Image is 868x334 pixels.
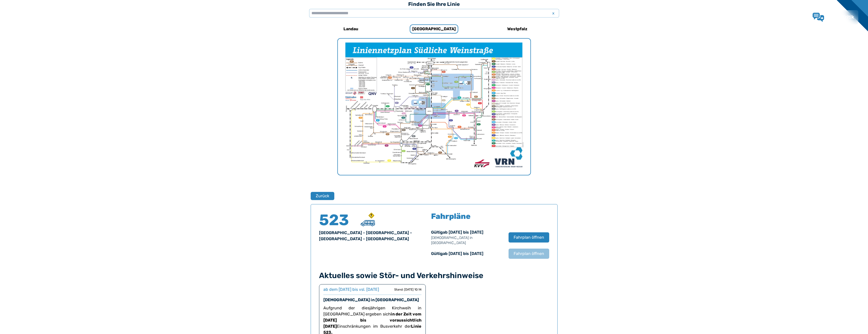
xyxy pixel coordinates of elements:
[338,39,530,175] li: 1 von 1
[338,39,530,175] div: My Favorite Images
[505,25,529,33] h6: Westpfalz
[431,212,470,220] h5: Fahrpläne
[400,23,468,35] a: [GEOGRAPHIC_DATA]
[319,212,350,228] h4: 523
[665,11,694,24] a: Fahrplan
[323,297,419,302] a: [DEMOGRAPHIC_DATA] in [GEOGRAPHIC_DATA]
[16,14,36,21] img: QNV Logo
[394,287,421,292] div: Stand: [DATE] 10:14
[311,192,334,200] button: Zurück
[738,11,753,24] a: Wir
[641,11,665,24] a: Aktuell
[338,39,530,175] img: Netzpläne Südpfalz Seite 1 von 1
[319,230,428,242] div: [GEOGRAPHIC_DATA] - [GEOGRAPHIC_DATA] - [GEOGRAPHIC_DATA] - [GEOGRAPHIC_DATA]
[431,235,503,246] p: [DEMOGRAPHIC_DATA] in [GEOGRAPHIC_DATA]
[484,23,551,35] a: Westpfalz
[317,23,385,35] a: Landau
[772,11,799,24] a: Kontakt
[753,11,772,24] a: Jobs
[514,251,544,257] span: Fahrplan öffnen
[16,12,36,22] a: QNV Logo
[813,13,854,22] a: Lob & Kritik
[828,14,854,20] span: Lob & Kritik
[694,11,738,24] a: Tickets & Tarife
[411,324,421,329] strong: Linie
[514,234,544,240] span: Fahrplan öffnen
[319,271,549,280] h4: Aktuelles sowie Stör- und Verkehrshinweise
[431,251,503,257] div: Gültig ab [DATE] bis [DATE]
[341,25,360,33] h6: Landau
[550,10,557,16] span: x
[509,232,549,242] button: Fahrplan öffnen
[323,286,379,293] div: ab dem [DATE] bis vsl. [DATE]
[509,249,549,259] button: Fahrplan öffnen
[361,220,375,226] img: Kleinbus
[431,229,503,246] div: Gültig ab [DATE] bis [DATE]
[311,192,331,200] a: Zurück
[410,24,458,34] h6: [GEOGRAPHIC_DATA]
[323,312,421,329] strong: in der Zeit vom [DATE] bis voraussichtlich [DATE]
